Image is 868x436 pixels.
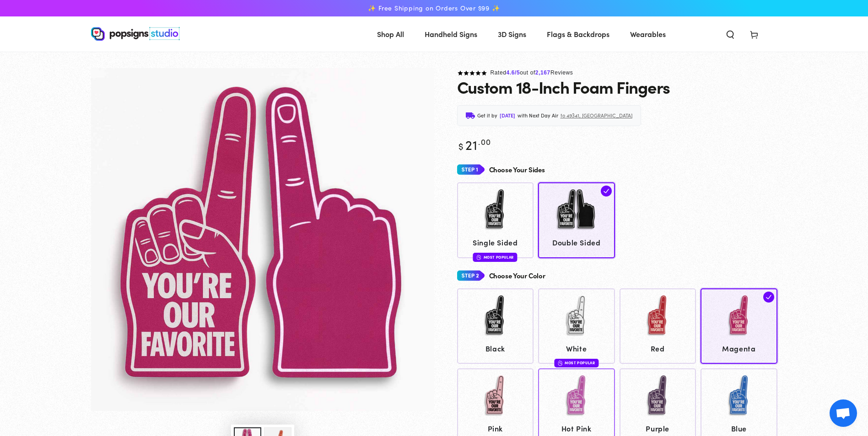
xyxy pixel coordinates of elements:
[624,342,692,355] span: Red
[370,22,411,46] a: Shop All
[554,187,599,233] img: Double Sided
[538,288,615,364] a: White White Most Popular
[535,69,550,76] span: 2,167
[554,293,599,339] img: White
[635,293,680,339] img: Red
[507,69,515,76] span: 4.6
[623,22,673,46] a: Wearables
[491,69,573,76] span: Rated out of Reviews
[457,135,491,154] bdi: 21
[716,293,762,339] img: Magenta
[518,111,558,120] span: with Next Day Air
[547,27,609,41] span: Flags & Backdrops
[543,422,611,435] span: Hot Pink
[561,111,632,120] span: to 49341, [GEOGRAPHIC_DATA]
[489,166,545,174] h4: Choose Your Sides
[473,253,518,261] div: Most Popular
[489,272,545,280] h4: Choose Your Color
[630,27,666,41] span: Wearables
[554,373,599,419] img: Hot Pink
[457,78,670,96] h1: Custom 18-Inch Foam Fingers
[558,360,562,366] img: fire.svg
[477,254,481,261] img: fire.svg
[498,27,526,41] span: 3D Signs
[458,139,464,152] span: $
[701,288,777,364] a: Magenta Magenta
[461,236,529,249] span: Single Sided
[461,342,529,355] span: Black
[457,161,485,178] img: Step 1
[472,293,518,339] img: Black
[538,182,615,258] a: Double Sided Double Sided
[543,236,611,249] span: Double Sided
[491,22,533,46] a: 3D Signs
[478,136,491,147] sup: .00
[425,27,477,41] span: Handheld Signs
[457,182,534,258] a: Single Sided Single Sided Most Popular
[705,342,773,355] span: Magenta
[718,24,742,44] summary: Search our site
[830,399,857,427] a: Open chat
[515,69,520,76] span: /5
[457,288,534,364] a: Black Black
[705,422,773,435] span: Blue
[368,4,500,12] span: ✨ Free Shipping on Orders Over $99 ✨
[624,422,692,435] span: Purple
[457,267,485,284] img: Step 2
[500,111,515,120] span: [DATE]
[620,288,696,364] a: Red Red
[763,292,774,303] img: check.svg
[91,68,434,411] img: Custom 18-Inch Foam Fingers
[635,373,680,419] img: Purple
[601,186,612,197] img: check.svg
[461,422,529,435] span: Pink
[554,359,598,367] div: Most Popular
[543,342,611,355] span: White
[716,373,762,419] img: Blue
[418,22,484,46] a: Handheld Signs
[91,27,180,41] img: Popsigns Studio
[472,187,518,233] img: Single Sided
[477,111,497,120] span: Get it by
[377,27,404,41] span: Shop All
[472,373,518,419] img: Pink
[540,22,616,46] a: Flags & Backdrops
